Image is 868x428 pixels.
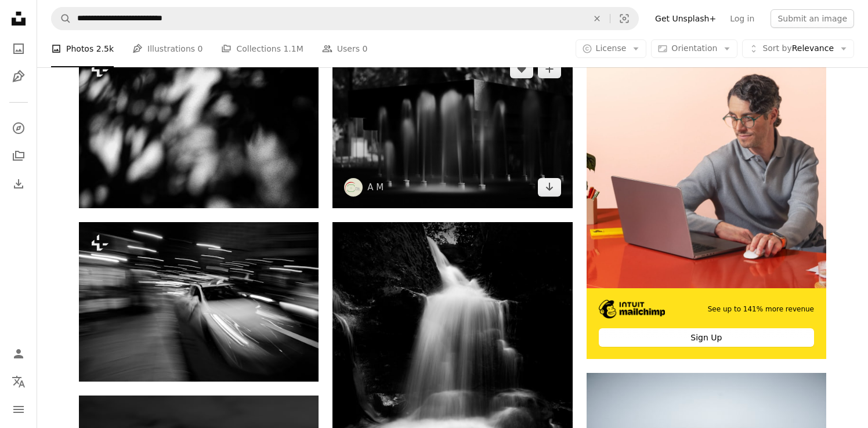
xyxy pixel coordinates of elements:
[362,42,367,55] span: 0
[7,398,30,421] button: Menu
[79,48,319,208] img: a black and white photo of a leafy tree
[7,172,30,195] a: Download History
[7,144,30,168] a: Collections
[510,60,533,78] button: Like
[671,43,717,53] span: Orientation
[221,30,303,67] a: Collections 1.1M
[7,370,30,393] button: Language
[51,7,639,30] form: Find visuals sitewide
[7,7,30,32] a: Home — Unsplash
[7,117,30,140] a: Explore
[576,39,647,58] button: License
[538,60,561,78] button: Add to Collection
[332,380,572,390] a: a black and white photo of a waterfall
[283,42,303,55] span: 1.1M
[132,30,202,67] a: Illustrations 0
[610,8,638,30] button: Visual search
[584,8,610,30] button: Clear
[322,30,368,67] a: Users 0
[742,39,854,58] button: Sort byRelevance
[596,43,627,53] span: License
[538,178,561,197] a: Download
[198,42,203,55] span: 0
[79,122,319,133] a: a black and white photo of a leafy tree
[651,39,737,58] button: Orientation
[7,342,30,365] a: Log in / Sign up
[332,48,572,208] img: A black and white photo of a fountain
[771,9,854,28] button: Submit an image
[79,222,319,382] img: A blurry photo of a car driving through a tunnel
[344,178,363,197] img: Go to A M's profile
[587,48,826,359] a: See up to 141% more revenueSign Up
[723,9,761,28] a: Log in
[648,9,723,28] a: Get Unsplash+
[332,122,572,133] a: A black and white photo of a fountain
[599,328,814,347] div: Sign Up
[52,8,71,30] button: Search Unsplash
[762,43,834,55] span: Relevance
[7,37,30,60] a: Photos
[7,65,30,88] a: Illustrations
[762,43,791,53] span: Sort by
[367,182,384,193] a: A M
[708,304,814,314] span: See up to 141% more revenue
[79,296,319,307] a: A blurry photo of a car driving through a tunnel
[587,48,826,288] img: file-1722962848292-892f2e7827caimage
[599,300,666,318] img: file-1690386555781-336d1949dad1image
